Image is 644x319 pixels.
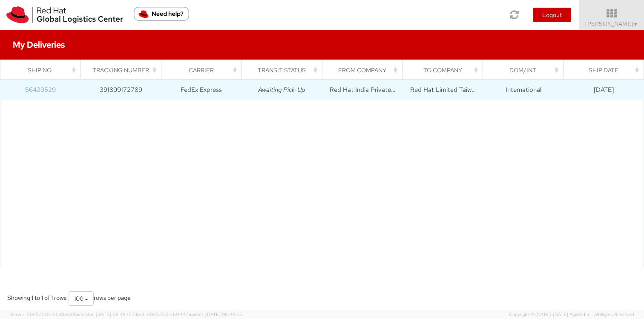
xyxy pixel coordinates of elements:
td: [DATE] [563,79,644,100]
span: Server: 2025.17.0-a2fc8bd50ba [10,311,131,317]
td: Red Hat India Private Limited [322,79,402,100]
img: rh-logistics-00dfa346123c4ec078e1.svg [6,6,123,23]
div: Dom/Int [491,66,561,74]
td: International [483,79,563,100]
span: master, [DATE] 08:44:05 [189,311,242,317]
td: FedEx Express [161,79,241,100]
div: To Company [410,66,480,74]
span: Showing 1 to 1 of 1 rows [7,294,66,302]
div: Carrier [169,66,239,74]
button: 100 [69,291,94,306]
span: ▼ [633,21,638,28]
div: Tracking Number [88,66,158,74]
button: Need help? [134,7,189,21]
span: 100 [74,295,83,302]
span: Client: 2025.17.0-cb14447 [132,311,242,317]
td: Red Hat Limited Taiwan Branch [402,79,483,100]
i: Awaiting Pick-Up [258,85,305,94]
div: Transit Status [249,66,319,74]
div: From Company [330,66,400,74]
button: Logout [533,8,571,22]
span: [PERSON_NAME] [585,20,638,28]
a: 56439529 [25,85,56,94]
h4: My Deliveries [13,40,65,49]
div: rows per page [69,291,131,306]
td: 391899172789 [80,79,161,100]
span: Copyright © [DATE]-[DATE] Agistix Inc., All Rights Reserved [509,311,634,318]
div: Ship No. [8,66,78,74]
div: Ship Date [571,66,641,74]
span: master, [DATE] 08:48:17 [79,311,131,317]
